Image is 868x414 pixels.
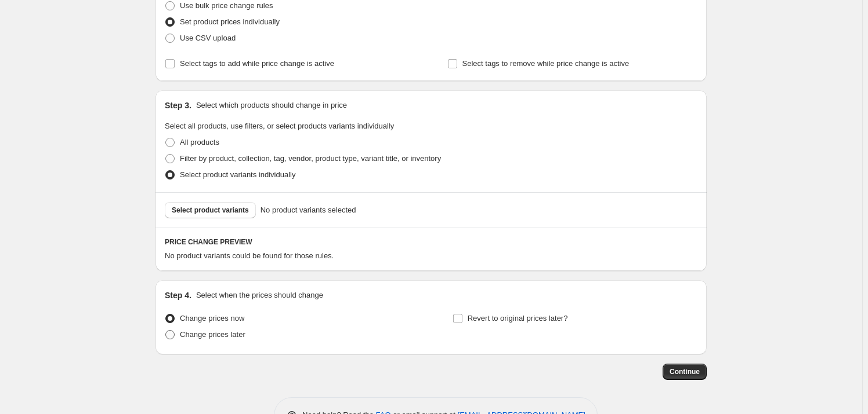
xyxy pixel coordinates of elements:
[670,367,700,376] span: Continue
[165,122,394,130] span: Select all products, use filters, or select products variants individually
[196,290,323,301] p: Select when the prices should change
[663,364,707,380] button: Continue
[196,100,347,111] p: Select which products should change in price
[165,100,191,111] h2: Step 3.
[165,202,256,218] button: Select product variants
[180,154,441,163] span: Filter by product, collection, tag, vendor, product type, variant title, or inventory
[261,204,356,216] span: No product variants selected
[180,17,280,26] span: Set product prices individually
[180,34,236,42] span: Use CSV upload
[165,290,191,301] h2: Step 4.
[180,330,245,339] span: Change prices later
[180,314,244,323] span: Change prices now
[468,314,568,323] span: Revert to original prices later?
[180,170,295,179] span: Select product variants individually
[172,206,249,215] span: Select product variants
[180,1,273,10] span: Use bulk price change rules
[165,237,697,247] h6: PRICE CHANGE PREVIEW
[462,59,630,68] span: Select tags to remove while price change is active
[165,251,334,260] span: No product variants could be found for those rules.
[180,138,219,146] span: All products
[180,59,334,68] span: Select tags to add while price change is active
